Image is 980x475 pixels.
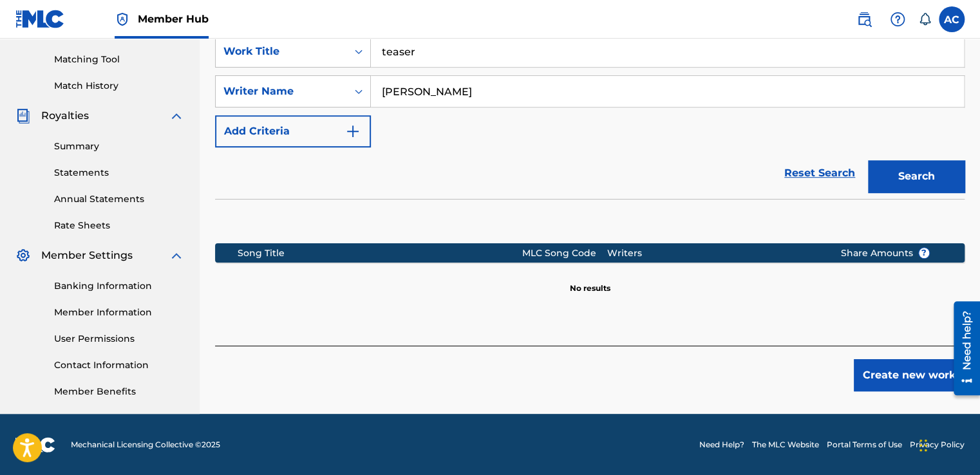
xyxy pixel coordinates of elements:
[15,437,55,452] img: logo
[223,44,339,59] div: Work Title
[71,439,220,451] span: Mechanical Licensing Collective © 2025
[54,219,184,232] a: Rate Sheets
[918,13,931,26] div: Notifications
[54,279,184,293] a: Banking Information
[752,439,819,451] a: The MLC Website
[115,12,130,27] img: Top Rightsholder
[699,439,744,451] a: Need Help?
[345,124,361,139] img: 9d2ae6d4665cec9f34b9.svg
[890,12,905,27] img: help
[41,248,133,263] span: Member Settings
[238,247,522,260] div: Song Title
[939,6,965,32] div: User Menu
[885,6,910,32] div: Help
[54,192,184,206] a: Annual Statements
[54,306,184,319] a: Member Information
[15,10,65,28] img: MLC Logo
[54,166,184,180] a: Statements
[215,35,965,199] form: Search Form
[169,108,184,124] img: expand
[54,140,184,153] a: Summary
[851,6,877,32] a: Public Search
[41,108,89,124] span: Royalties
[919,426,927,465] div: Drag
[868,160,965,192] button: Search
[54,359,184,372] a: Contact Information
[223,84,339,99] div: Writer Name
[570,267,610,294] p: No results
[778,159,862,187] a: Reset Search
[138,12,209,26] span: Member Hub
[910,439,965,451] a: Privacy Policy
[54,385,184,398] a: Member Benefits
[854,359,965,391] button: Create new work
[15,248,31,263] img: Member Settings
[15,108,31,124] img: Royalties
[919,248,929,258] span: ?
[944,297,980,400] iframe: Resource Center
[916,413,980,475] iframe: Chat Widget
[54,53,184,66] a: Matching Tool
[841,247,930,260] span: Share Amounts
[54,79,184,93] a: Match History
[607,247,821,260] div: Writers
[522,247,607,260] div: MLC Song Code
[856,12,872,27] img: search
[215,115,371,147] button: Add Criteria
[169,248,184,263] img: expand
[54,332,184,346] a: User Permissions
[827,439,902,451] a: Portal Terms of Use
